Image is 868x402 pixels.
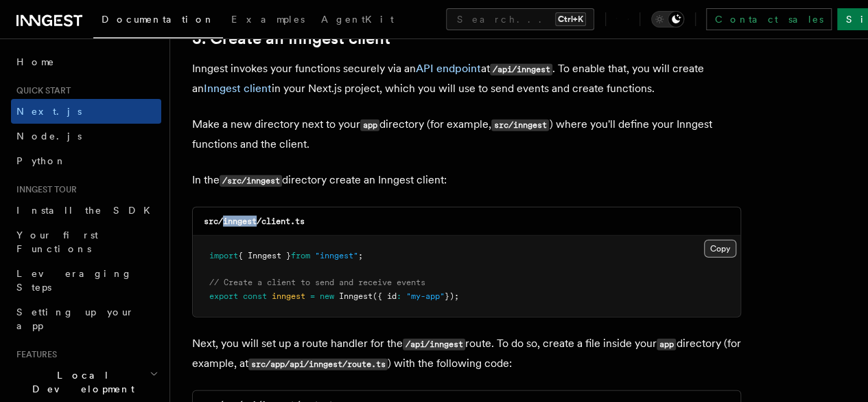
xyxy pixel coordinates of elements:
[11,363,161,401] button: Local Development
[320,291,334,301] span: new
[490,64,552,76] code: /api/inngest
[11,148,161,173] a: Python
[16,230,98,254] span: Your first Functions
[11,198,161,223] a: Install the SDK
[358,251,363,260] span: ;
[11,184,77,195] span: Inngest tour
[651,11,684,27] button: Toggle dark mode
[555,12,586,26] kbd: Ctrl+K
[11,49,161,74] a: Home
[16,55,55,69] span: Home
[446,8,594,30] button: Search...Ctrl+K
[243,291,267,301] span: const
[11,368,150,396] span: Local Development
[445,291,459,301] span: });
[231,14,305,25] span: Examples
[209,251,238,260] span: import
[321,14,394,25] span: AgentKit
[248,359,388,370] code: src/app/api/inngest/route.ts
[16,205,159,216] span: Install the SDK
[209,291,238,301] span: export
[11,223,161,261] a: Your first Functions
[657,339,676,350] code: app
[192,115,741,154] p: Make a new directory next to your directory (for example, ) where you'll define your Inngest func...
[373,291,397,301] span: ({ id
[403,339,465,350] code: /api/inngest
[192,334,741,374] p: Next, you will set up a route handler for the route. To do so, create a file inside your director...
[11,124,161,148] a: Node.js
[204,82,272,95] a: Inngest client
[416,62,481,75] a: API endpoint
[11,99,161,124] a: Next.js
[223,4,313,37] a: Examples
[204,216,305,226] code: src/inngest/client.ts
[192,170,741,190] p: In the directory create an Inngest client:
[11,85,71,96] span: Quick start
[704,240,736,258] button: Copy
[291,251,310,260] span: from
[11,261,161,300] a: Leveraging Steps
[313,4,402,37] a: AgentKit
[238,251,291,260] span: { Inngest }
[16,268,132,293] span: Leveraging Steps
[272,291,305,301] span: inngest
[360,120,379,131] code: app
[310,291,315,301] span: =
[491,120,549,131] code: src/inngest
[11,300,161,338] a: Setting up your app
[192,59,741,98] p: Inngest invokes your functions securely via an at . To enable that, you will create an in your Ne...
[102,14,215,25] span: Documentation
[220,175,282,187] code: /src/inngest
[16,131,82,142] span: Node.js
[93,4,223,38] a: Documentation
[706,8,832,30] a: Contact sales
[397,291,401,301] span: :
[406,291,445,301] span: "my-app"
[16,306,134,331] span: Setting up your app
[315,251,358,260] span: "inngest"
[16,106,82,117] span: Next.js
[209,278,425,287] span: // Create a client to send and receive events
[16,155,67,166] span: Python
[339,291,373,301] span: Inngest
[11,349,57,360] span: Features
